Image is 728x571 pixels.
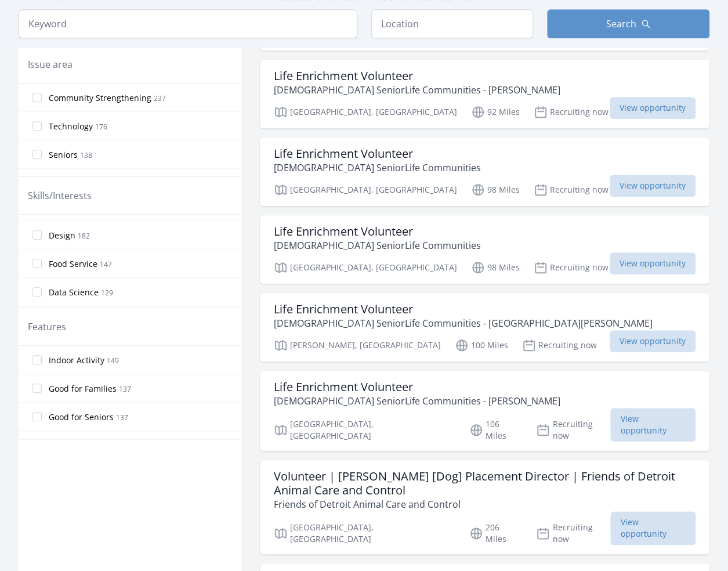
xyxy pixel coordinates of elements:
input: Location [371,9,534,38]
span: Community Strengthening [49,92,151,104]
span: 129 [101,288,113,298]
p: Recruiting now [534,261,609,274]
span: View opportunity [610,511,696,545]
span: View opportunity [610,175,696,197]
input: Community Strengthening 237 [32,93,42,102]
span: Search [606,17,636,31]
span: 147 [100,259,112,269]
p: [PERSON_NAME], [GEOGRAPHIC_DATA] [274,338,441,352]
span: Food Service [49,258,97,270]
p: [GEOGRAPHIC_DATA], [GEOGRAPHIC_DATA] [274,183,457,197]
p: Recruiting now [534,183,609,197]
a: Volunteer | [PERSON_NAME] [Dog] Placement Director | Friends of Detroit Animal Care and Control F... [260,460,709,554]
span: Indoor Activity [49,355,104,366]
p: [GEOGRAPHIC_DATA], [GEOGRAPHIC_DATA] [274,261,457,274]
input: Data Science 129 [32,287,42,297]
p: 98 Miles [471,261,520,274]
p: [DEMOGRAPHIC_DATA] SeniorLife Communities - [PERSON_NAME] [274,83,560,97]
span: View opportunity [610,408,696,442]
button: Search [547,9,709,38]
a: Life Enrichment Volunteer [DEMOGRAPHIC_DATA] SeniorLife Communities - [PERSON_NAME] [GEOGRAPHIC_D... [260,371,709,451]
span: Data Science [49,287,99,298]
span: 137 [116,413,128,422]
p: Recruiting now [536,522,610,545]
h3: Life Enrichment Volunteer [274,302,653,316]
p: Recruiting now [522,338,597,352]
input: Seniors 138 [32,150,42,159]
h3: Life Enrichment Volunteer [274,225,481,238]
span: View opportunity [610,252,696,274]
p: 100 Miles [455,338,508,352]
span: Seniors [49,149,78,161]
h3: Life Enrichment Volunteer [274,69,560,83]
p: [GEOGRAPHIC_DATA], [GEOGRAPHIC_DATA] [274,418,455,442]
span: Good for Seniors [49,411,114,423]
input: Technology 176 [32,121,42,131]
input: Good for Families 137 [32,384,42,393]
p: [DEMOGRAPHIC_DATA] SeniorLife Communities [274,161,481,175]
a: Life Enrichment Volunteer [DEMOGRAPHIC_DATA] SeniorLife Communities - [GEOGRAPHIC_DATA][PERSON_NA... [260,293,709,362]
span: 138 [80,150,92,160]
span: Technology [49,121,93,132]
span: Design [49,230,75,241]
span: 176 [95,122,107,132]
span: View opportunity [610,97,696,119]
legend: Skills/Interests [28,189,92,203]
span: 237 [154,93,166,103]
input: Indoor Activity 149 [32,355,42,364]
span: 149 [107,356,119,366]
h3: Life Enrichment Volunteer [274,380,560,394]
span: 182 [78,231,90,241]
input: Design 182 [32,230,42,240]
p: Recruiting now [536,418,610,442]
a: Life Enrichment Volunteer [DEMOGRAPHIC_DATA] SeniorLife Communities - [PERSON_NAME] [GEOGRAPHIC_D... [260,60,709,128]
a: Life Enrichment Volunteer [DEMOGRAPHIC_DATA] SeniorLife Communities [GEOGRAPHIC_DATA], [GEOGRAPHI... [260,215,709,284]
p: 206 Miles [469,522,522,545]
p: [GEOGRAPHIC_DATA], [GEOGRAPHIC_DATA] [274,105,457,119]
p: Recruiting now [534,105,609,119]
p: 92 Miles [471,105,520,119]
p: [DEMOGRAPHIC_DATA] SeniorLife Communities [274,238,481,252]
p: [GEOGRAPHIC_DATA], [GEOGRAPHIC_DATA] [274,522,455,545]
legend: Features [28,320,66,334]
span: 137 [119,384,131,394]
p: Friends of Detroit Animal Care and Control [274,497,696,511]
span: View opportunity [610,330,696,352]
input: Food Service 147 [32,259,42,268]
h3: Life Enrichment Volunteer [274,147,481,161]
input: Keyword [19,9,357,38]
p: 98 Miles [471,183,520,197]
p: 106 Miles [469,418,522,442]
h3: Volunteer | [PERSON_NAME] [Dog] Placement Director | Friends of Detroit Animal Care and Control [274,469,696,497]
legend: Issue area [28,57,73,71]
a: Life Enrichment Volunteer [DEMOGRAPHIC_DATA] SeniorLife Communities [GEOGRAPHIC_DATA], [GEOGRAPHI... [260,138,709,206]
span: Good for Families [49,383,117,395]
input: Good for Seniors 137 [32,412,42,421]
p: [DEMOGRAPHIC_DATA] SeniorLife Communities - [GEOGRAPHIC_DATA][PERSON_NAME] [274,316,653,330]
p: [DEMOGRAPHIC_DATA] SeniorLife Communities - [PERSON_NAME] [274,394,560,408]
